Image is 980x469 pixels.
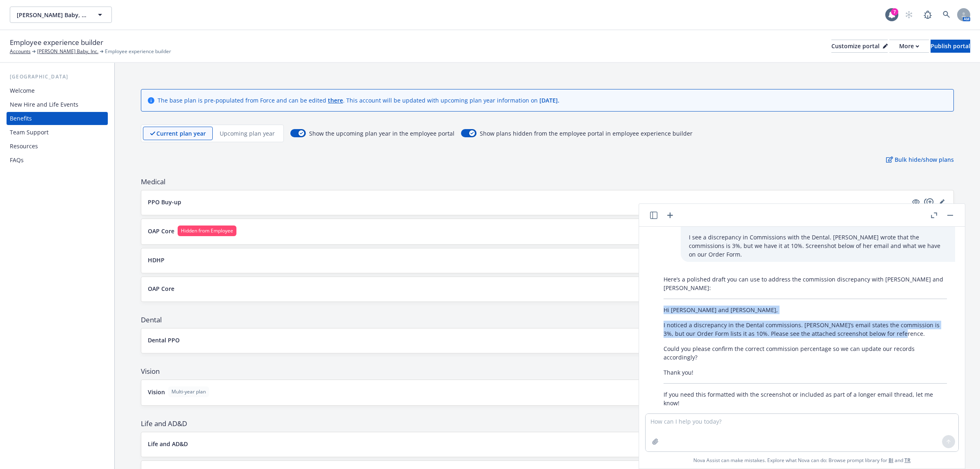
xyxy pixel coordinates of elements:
p: Hi [PERSON_NAME] and [PERSON_NAME], [664,306,947,314]
p: Could you please confirm the correct commission percentage so we can update our records accordingly? [664,344,947,362]
a: Team Support [7,126,108,139]
a: editPencil [937,197,947,207]
p: Current plan year [156,129,206,138]
a: Start snowing [901,7,917,23]
a: visible [911,197,921,207]
span: The base plan is pre-populated from Force and can be edited [158,96,328,104]
span: Show plans hidden from the employee portal in employee experience builder [480,129,693,138]
span: Dental [141,315,954,325]
div: Publish portal [931,40,970,52]
p: Life and AD&D [148,440,188,448]
p: Thank you! [664,368,947,377]
button: Life and AD&D [148,440,908,448]
button: Dental PPO [148,336,921,344]
div: Customize portal [831,40,888,52]
button: PPO Buy-up [148,198,908,206]
span: Hidden from Employee [181,227,233,234]
span: . This account will be updated with upcoming plan year information on [343,96,539,104]
a: New Hire and Life Events [7,98,108,111]
span: Show the upcoming plan year in the employee portal [309,129,454,138]
div: More [899,40,919,52]
div: Resources [10,140,38,153]
a: Welcome [7,84,108,97]
button: VisionMulti-year plan [148,386,921,397]
button: OAP CoreHidden from Employee [148,226,908,236]
a: FAQs [7,154,108,167]
p: I see a discrepancy in Commissions with the Dental. [PERSON_NAME] wrote that the commissions is 3... [689,233,947,259]
div: New Hire and Life Events [10,98,78,111]
p: HDHP [148,256,165,264]
div: Team Support [10,126,49,139]
span: Employee experience builder [105,48,171,55]
button: More [889,40,929,53]
span: [DATE] . [539,96,559,104]
a: Search [938,7,955,23]
a: copyPlus [924,197,934,207]
span: Life and AD&D [141,419,954,429]
div: Welcome [10,84,35,97]
a: Resources [7,140,108,153]
div: FAQs [10,154,24,167]
span: [PERSON_NAME] Baby, Inc. [17,11,87,19]
span: Vision [141,366,954,376]
a: TR [904,457,911,464]
a: Report a Bug [920,7,936,23]
div: 7 [891,8,898,16]
a: [PERSON_NAME] Baby, Inc. [37,48,98,55]
button: Customize portal [831,40,888,53]
p: Dental PPO [148,336,180,344]
p: Vision [148,388,165,396]
p: Bulk hide/show plans [886,155,954,164]
a: there [328,96,343,104]
p: OAP Core [148,284,174,293]
span: Employee experience builder [10,37,103,48]
div: [GEOGRAPHIC_DATA] [7,73,108,81]
span: Medical [141,177,954,187]
button: OAP Core [148,284,908,293]
p: If you need this formatted with the screenshot or included as part of a longer email thread, let ... [664,390,947,407]
button: Publish portal [931,40,970,53]
a: Benefits [7,112,108,125]
p: I noticed a discrepancy in the Dental commissions. [PERSON_NAME]’s email states the commission is... [664,321,947,338]
p: PPO Buy-up [148,198,181,206]
button: HDHP [148,256,908,264]
p: Here’s a polished draft you can use to address the commission discrepancy with [PERSON_NAME] and ... [664,275,947,292]
span: Multi-year plan [171,388,206,395]
a: Accounts [10,48,31,55]
p: OAP Core [148,227,174,235]
p: Upcoming plan year [220,129,275,138]
button: [PERSON_NAME] Baby, Inc. [10,7,112,23]
div: Benefits [10,112,32,125]
a: BI [889,457,893,464]
span: Nova Assist can make mistakes. Explore what Nova can do: Browse prompt library for and [693,452,911,469]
